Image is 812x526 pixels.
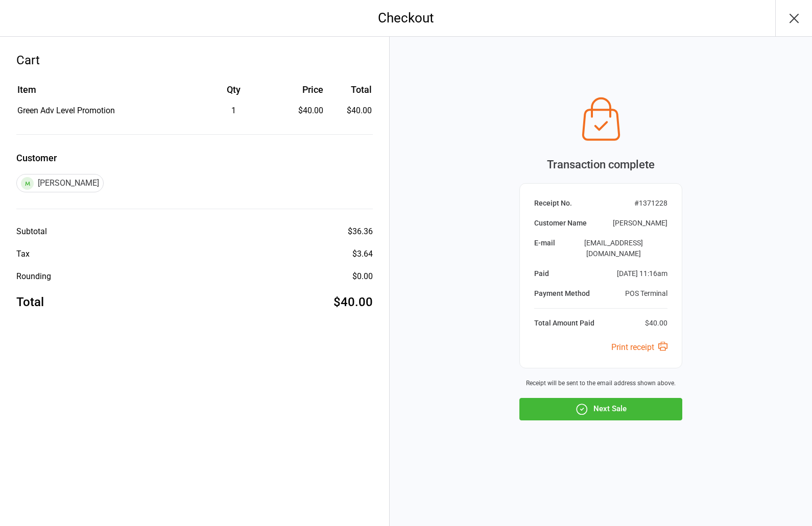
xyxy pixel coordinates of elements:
span: Green Adv Level Promotion [17,106,115,115]
td: $40.00 [327,105,372,117]
div: # 1371228 [634,198,667,209]
div: [EMAIL_ADDRESS][DOMAIN_NAME] [559,238,667,259]
button: Next Sale [519,398,682,420]
div: Subtotal [16,226,47,238]
a: Print receipt [611,342,667,352]
div: POS Terminal [625,288,667,299]
div: $3.64 [352,248,373,260]
th: Item [17,83,192,104]
div: $40.00 [645,318,667,329]
div: $40.00 [333,293,373,311]
div: Cart [16,51,373,69]
div: Tax [16,248,30,260]
div: 1 [193,105,275,117]
div: [DATE] 11:16am [617,268,667,279]
div: Total [16,293,44,311]
th: Total [327,83,372,104]
div: $40.00 [276,105,323,117]
div: $0.00 [352,270,373,283]
div: $36.36 [348,226,373,238]
th: Qty [193,83,275,104]
div: E-mail [534,238,555,259]
div: [PERSON_NAME] [16,174,104,192]
div: Transaction complete [519,156,682,173]
div: Payment Method [534,288,590,299]
div: Customer Name [534,218,587,229]
div: Total Amount Paid [534,318,594,329]
div: Receipt will be sent to the email address shown above. [519,379,682,388]
div: Price [276,83,323,96]
div: Paid [534,268,549,279]
div: [PERSON_NAME] [613,218,667,229]
div: Receipt No. [534,198,572,209]
label: Customer [16,151,373,165]
div: Rounding [16,270,51,283]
